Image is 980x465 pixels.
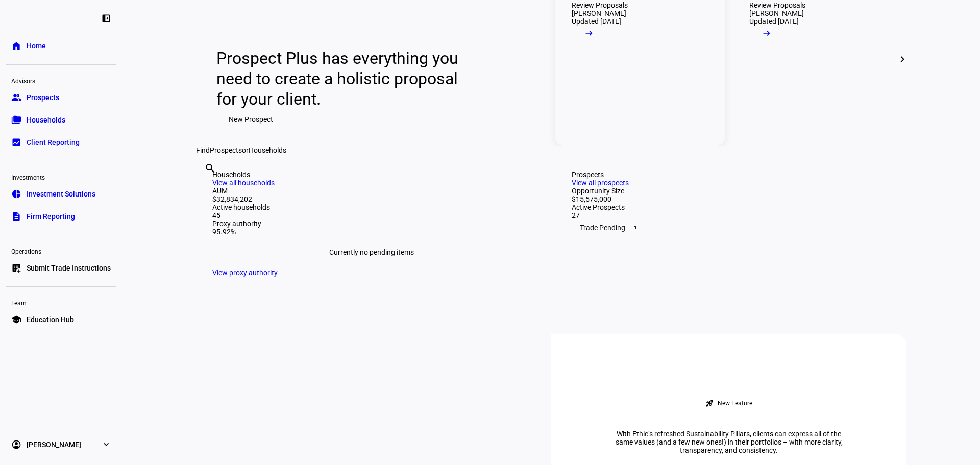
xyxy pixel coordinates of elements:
[749,9,804,17] div: [PERSON_NAME]
[6,206,116,227] a: descriptionFirm Reporting
[572,1,628,9] div: Review Proposals
[204,176,206,188] input: Enter name of prospect or household
[572,187,890,195] div: Opportunity Size
[896,53,909,65] mat-icon: chevron_right
[11,41,21,51] eth-mat-symbol: home
[6,87,116,108] a: groupProspects
[572,219,890,236] div: Trade Pending
[216,109,285,130] button: New Prospect
[718,399,752,407] div: New Feature
[101,13,111,23] eth-mat-symbol: left_panel_close
[27,439,81,450] span: [PERSON_NAME]
[212,211,531,219] div: 45
[572,9,626,17] div: [PERSON_NAME]
[210,146,242,154] span: Prospects
[229,109,273,130] span: New Prospect
[572,17,621,26] div: Updated [DATE]
[212,170,531,179] div: Households
[27,137,80,148] span: Client Reporting
[11,314,21,325] eth-mat-symbol: school
[6,184,116,204] a: pie_chartInvestment Solutions
[27,211,75,222] span: Firm Reporting
[749,17,799,26] div: Updated [DATE]
[572,179,629,187] a: View all prospects
[101,439,111,450] eth-mat-symbol: expand_more
[27,263,111,273] span: Submit Trade Instructions
[572,170,890,179] div: Prospects
[27,314,74,325] span: Education Hub
[11,115,21,125] eth-mat-symbol: folder_copy
[212,219,531,228] div: Proxy authority
[6,36,116,56] a: homeHome
[6,73,116,87] div: Advisors
[27,189,95,199] span: Investment Solutions
[249,146,286,154] span: Households
[27,41,46,51] span: Home
[762,28,772,38] mat-icon: arrow_right_alt
[6,132,116,153] a: bid_landscapeClient Reporting
[11,211,21,222] eth-mat-symbol: description
[212,228,531,236] div: 95.92%
[572,195,890,203] div: $15,575,000
[212,203,531,211] div: Active households
[27,92,59,103] span: Prospects
[212,179,275,187] a: View all households
[705,399,714,407] mat-icon: rocket_launch
[11,189,21,199] eth-mat-symbol: pie_chart
[204,162,216,175] mat-icon: search
[11,137,21,148] eth-mat-symbol: bid_landscape
[584,28,594,38] mat-icon: arrow_right_alt
[6,295,116,309] div: Learn
[749,1,805,9] div: Review Proposals
[11,263,21,273] eth-mat-symbol: list_alt_add
[572,203,890,211] div: Active Prospects
[212,268,278,277] a: View proxy authority
[212,187,531,195] div: AUM
[572,211,890,219] div: 27
[11,92,21,103] eth-mat-symbol: group
[11,439,21,450] eth-mat-symbol: account_circle
[631,224,640,232] span: 1
[212,236,531,268] div: Currently no pending items
[27,115,65,125] span: Households
[6,243,116,258] div: Operations
[6,169,116,184] div: Investments
[6,110,116,130] a: folder_copyHouseholds
[216,48,468,109] div: Prospect Plus has everything you need to create a holistic proposal for your client.
[212,195,531,203] div: $32,834,202
[601,430,856,454] div: With Ethic’s refreshed Sustainability Pillars, clients can express all of the same values (and a ...
[196,146,906,154] div: Find or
